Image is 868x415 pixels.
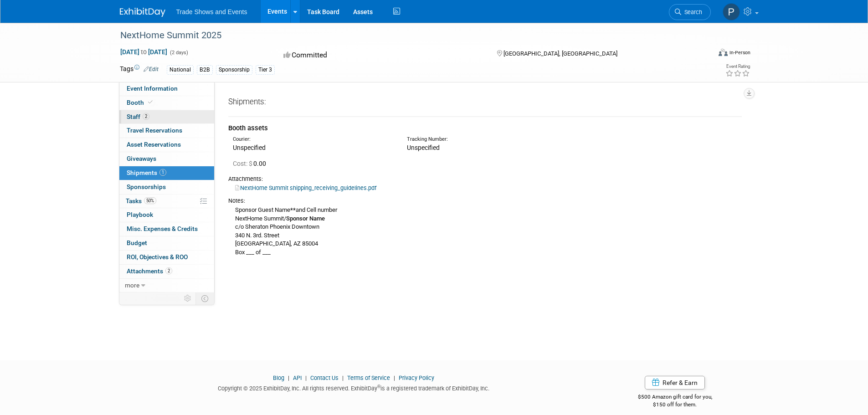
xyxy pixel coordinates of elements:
[119,208,214,222] a: Playbook
[120,64,159,75] td: Tags
[169,50,188,56] span: (2 days)
[144,66,159,72] a: Edit
[407,144,440,151] span: Unspecified
[119,195,214,208] a: Tasks50%
[729,49,750,56] div: In-Person
[197,65,213,75] div: B2B
[120,382,588,393] div: Copyright © 2025 ExhibitDay, Inc. All rights reserved. ExhibitDay is a registered trademark of Ex...
[273,374,284,381] a: Blog
[127,99,154,106] span: Booth
[601,387,749,408] div: $500 Amazon gift card for you,
[286,374,292,381] span: |
[233,136,393,143] div: Courier:
[127,127,182,134] span: Travel Reservations
[119,166,214,180] a: Shipments1
[126,197,156,205] span: Tasks
[125,282,139,289] span: more
[377,384,380,389] sup: ®
[228,175,742,183] div: Attachments:
[143,113,149,120] span: 2
[119,82,214,96] a: Event Information
[120,48,168,56] span: [DATE] [DATE]
[165,267,172,274] span: 2
[139,48,148,56] span: to
[127,183,166,190] span: Sponsorships
[407,136,611,143] div: Tracking Number:
[391,374,397,381] span: |
[119,222,214,236] a: Misc. Expenses & Credits
[235,184,376,191] a: NextHome Summit shipping_receiving_guidelines.pdf
[127,113,149,120] span: Staff
[669,4,711,20] a: Search
[127,85,178,92] span: Event Information
[657,47,751,61] div: Event Format
[127,239,147,246] span: Budget
[503,50,617,57] span: [GEOGRAPHIC_DATA], [GEOGRAPHIC_DATA]
[159,169,166,176] span: 1
[228,123,742,133] div: Booth assets
[281,47,482,63] div: Committed
[293,374,302,381] a: API
[127,211,153,218] span: Playbook
[127,141,181,148] span: Asset Reservations
[167,65,194,75] div: National
[681,9,702,15] span: Search
[233,143,393,152] div: Unspecified
[120,8,165,17] img: ExhibitDay
[119,251,214,264] a: ROI, Objectives & ROO
[127,155,156,162] span: Giveaways
[119,236,214,250] a: Budget
[340,374,346,381] span: |
[286,215,325,222] b: Sponsor Name
[119,138,214,152] a: Asset Reservations
[233,160,270,167] span: 0.00
[310,374,339,381] a: Contact Us
[144,197,156,204] span: 50%
[725,64,750,69] div: Event Rating
[119,180,214,194] a: Sponsorships
[303,374,309,381] span: |
[127,169,166,176] span: Shipments
[176,8,247,15] span: Trade Shows and Events
[723,3,740,20] img: Peter Hannun
[601,401,749,409] div: $150 off for them.
[127,267,172,275] span: Attachments
[228,205,742,257] div: Sponsor Guest Name and Cell number NextHome Summit/ c/o Sheraton Phoenix Downtown 340 N. 3rd. Str...
[119,265,214,278] a: Attachments2
[228,197,742,205] div: Notes:
[195,292,214,304] td: Toggle Event Tabs
[233,160,253,167] span: Cost: $
[119,96,214,110] a: Booth
[119,279,214,292] a: more
[180,292,196,304] td: Personalize Event Tab Strip
[399,374,434,381] a: Privacy Policy
[119,124,214,138] a: Travel Reservations
[228,97,742,111] div: Shipments:
[127,253,188,261] span: ROI, Objectives & ROO
[216,65,252,75] div: Sponsorship
[347,374,390,381] a: Terms of Service
[119,110,214,124] a: Staff2
[256,65,275,75] div: Tier 3
[117,27,697,44] div: NextHome Summit 2025
[148,100,153,105] i: Booth reservation complete
[719,49,728,56] img: Format-Inperson.png
[119,152,214,166] a: Giveaways
[127,225,198,232] span: Misc. Expenses & Credits
[645,376,705,389] a: Refer & Earn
